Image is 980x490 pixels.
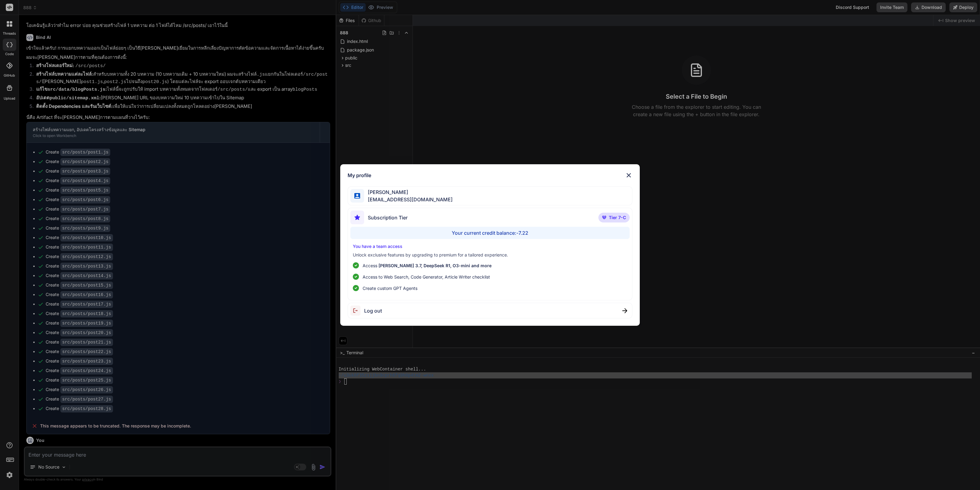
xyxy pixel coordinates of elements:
[368,214,408,221] span: Subscription Tier
[353,252,627,258] p: Unlock exclusive features by upgrading to premium for a tailored experience.
[363,274,490,280] span: Access to Web Search, Code Generator, Article Writer checklist
[364,307,382,314] span: Log out
[622,308,627,313] img: close
[379,263,492,268] span: [PERSON_NAME] 3.7, DeepSeek R1, O3-mini and more
[353,262,359,268] img: checklist
[625,172,632,179] img: close
[353,285,359,291] img: checklist
[364,188,453,196] span: [PERSON_NAME]
[353,274,359,280] img: checklist
[609,215,626,221] span: Tier 7-C
[348,172,371,179] h1: My profile
[363,285,417,291] span: Create custom GPT Agents
[364,196,453,203] span: [EMAIL_ADDRESS][DOMAIN_NAME]
[350,211,364,224] img: subscription
[602,216,606,219] img: premium
[350,227,630,239] div: Your current credit balance: -7.22
[354,193,360,199] img: profile
[363,262,492,269] p: Access
[350,306,364,316] img: logout
[353,243,627,249] p: You have a team access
